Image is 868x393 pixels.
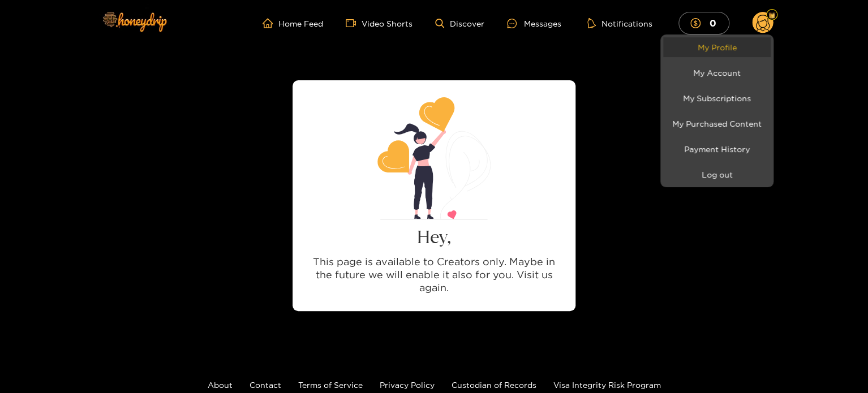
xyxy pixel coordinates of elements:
a: My Profile [663,37,771,57]
a: Payment History [663,139,771,159]
a: My Subscriptions [663,88,771,108]
a: My Account [663,63,771,83]
a: My Purchased Content [663,114,771,133]
button: Log out [663,165,771,184]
